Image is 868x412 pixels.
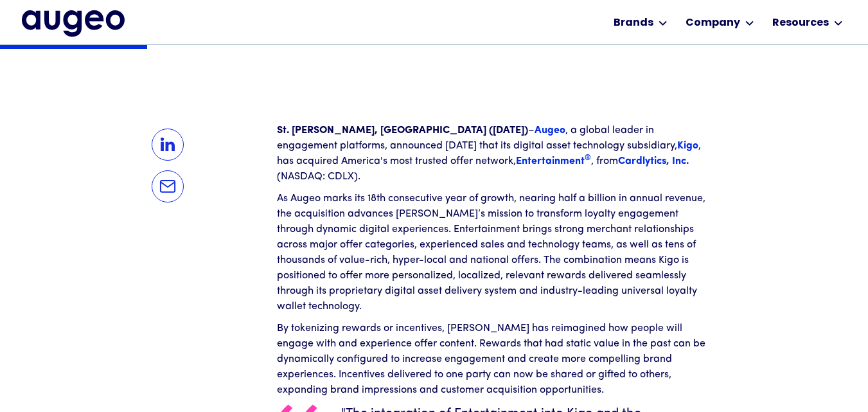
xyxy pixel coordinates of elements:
sup: ® [585,154,591,162]
p: By tokenizing rewards or incentives, [PERSON_NAME] has reimagined how people will engage with and... [277,321,714,398]
a: Entertainment® [516,156,591,166]
a: Cardlytics, Inc. [618,156,689,166]
a: Augeo [535,125,565,136]
strong: Entertainment [516,156,591,166]
div: Company [686,15,740,31]
div: Resources [772,15,829,31]
a: Kigo [677,141,698,151]
div: Brands [614,15,653,31]
p: As Augeo marks its 18th consecutive year of growth, nearing half a billion in annual revenue, the... [277,191,714,314]
strong: St. [PERSON_NAME], [GEOGRAPHIC_DATA] ([DATE]) [277,125,528,136]
p: – , a global leader in engagement platforms, announced [DATE] that its digital asset technology s... [277,123,714,184]
a: home [22,10,125,36]
img: Augeo's full logo in midnight blue. [22,10,125,36]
